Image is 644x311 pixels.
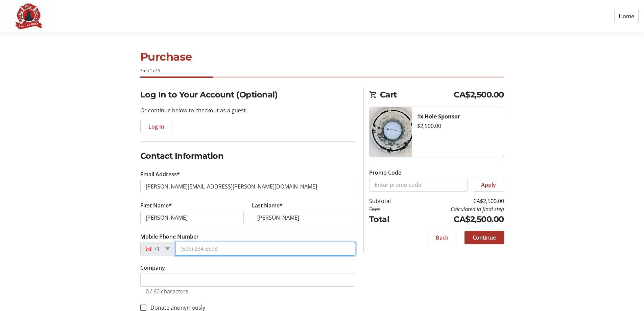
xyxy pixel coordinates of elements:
[380,89,454,101] span: Cart
[417,113,460,120] strong: 1x Hole Sponsor
[369,169,401,177] label: Promo Code
[5,3,53,30] img: Delta Firefighters Charitable Society's Logo
[140,201,172,209] label: First Name*
[408,197,504,205] td: CA$2,500.00
[140,120,172,133] button: Log In
[614,10,639,23] a: Home
[252,201,283,209] label: Last Name*
[175,242,355,256] input: (506) 234-5678
[369,178,468,192] input: Enter promo code
[481,181,496,189] span: Apply
[436,234,448,242] span: Back
[140,264,165,272] label: Company
[140,68,504,74] div: Step 1 of 5
[369,197,408,205] td: Subtotal
[140,89,355,101] h2: Log In to Your Account (Optional)
[454,89,504,101] span: CA$2,500.00
[140,150,355,162] h2: Contact Information
[428,231,456,244] button: Back
[417,122,498,130] div: $2,500.00
[140,170,180,178] label: Email Address*
[140,106,355,114] p: Or continue below to checkout as a guest.
[473,234,496,242] span: Continue
[140,49,504,65] h1: Purchase
[369,213,408,225] td: Total
[140,232,199,241] label: Mobile Phone Number
[464,231,504,244] button: Continue
[146,288,188,295] tr-character-limit: 0 / 60 characters
[408,213,504,225] td: CA$2,500.00
[369,205,408,213] td: Fees
[473,178,504,192] button: Apply
[408,205,504,213] td: Calculated in final step
[148,123,164,131] span: Log In
[369,107,412,157] img: Hole Sponsor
